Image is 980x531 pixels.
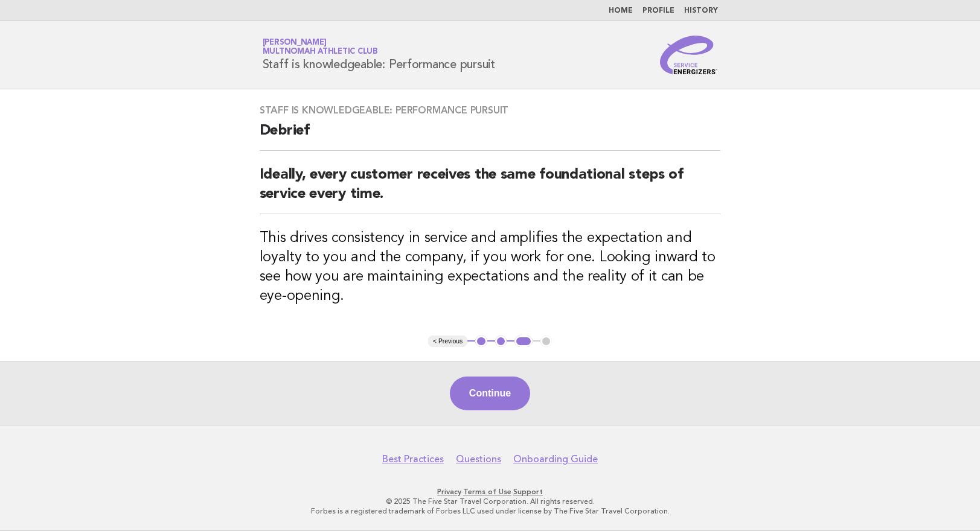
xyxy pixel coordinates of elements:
a: Support [513,488,543,496]
button: 2 [495,335,507,348]
p: · · [121,487,860,497]
button: 3 [514,335,532,348]
a: Home [609,7,633,14]
a: Best Practices [382,453,444,465]
button: 1 [475,335,487,348]
span: Multnomah Athletic Club [263,48,378,56]
p: © 2025 The Five Star Travel Corporation. All rights reserved. [121,497,860,506]
button: Continue [450,377,530,410]
h3: Staff is knowledgeable: Performance pursuit [260,104,721,116]
img: Service Energizers [660,36,718,74]
h3: This drives consistency in service and amplifies the expectation and loyalty to you and the compa... [260,229,721,306]
h2: Debrief [260,121,721,151]
h1: Staff is knowledgeable: Performance pursuit [263,39,495,71]
a: Terms of Use [463,488,511,496]
p: Forbes is a registered trademark of Forbes LLC used under license by The Five Star Travel Corpora... [121,506,860,516]
a: [PERSON_NAME]Multnomah Athletic Club [263,39,378,56]
a: Profile [642,7,674,14]
h2: Ideally, every customer receives the same foundational steps of service every time. [260,165,721,214]
a: Privacy [437,488,461,496]
a: History [684,7,718,14]
a: Onboarding Guide [513,453,598,465]
a: Questions [456,453,501,465]
button: < Previous [428,335,467,348]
